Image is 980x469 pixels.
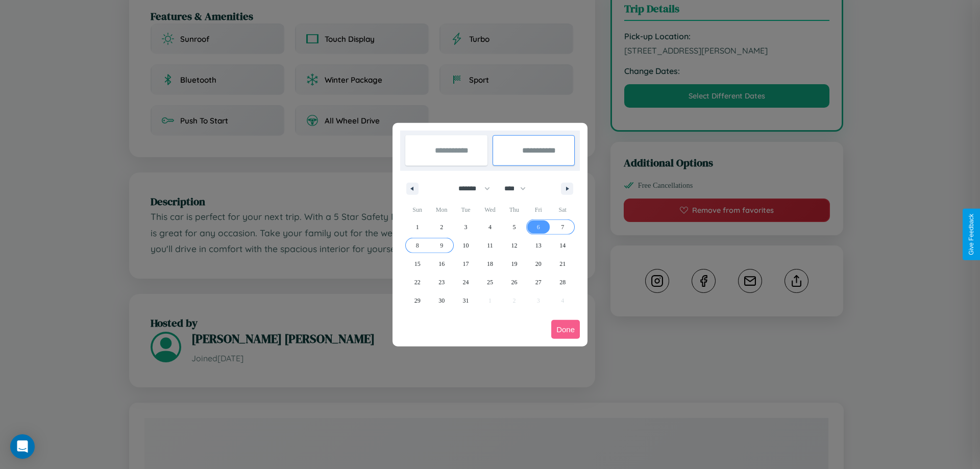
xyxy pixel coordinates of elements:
[429,291,453,310] button: 30
[488,218,492,236] span: 4
[454,273,478,291] button: 24
[438,291,445,310] span: 30
[414,255,421,273] span: 15
[511,255,517,273] span: 19
[551,236,575,255] button: 14
[537,218,540,236] span: 6
[559,273,566,291] span: 28
[511,236,517,255] span: 12
[454,202,478,218] span: Tue
[561,218,564,236] span: 7
[463,291,469,310] span: 31
[478,255,502,273] button: 18
[463,255,469,273] span: 17
[463,236,469,255] span: 10
[429,218,453,236] button: 2
[526,218,550,236] button: 6
[551,273,575,291] button: 28
[551,255,575,273] button: 21
[405,202,429,218] span: Sun
[405,255,429,273] button: 15
[405,218,429,236] button: 1
[454,236,478,255] button: 10
[429,273,453,291] button: 23
[416,236,419,255] span: 8
[512,218,516,236] span: 5
[464,218,468,236] span: 3
[559,236,566,255] span: 14
[454,218,478,236] button: 3
[487,273,493,291] span: 25
[429,202,453,218] span: Mon
[968,214,975,255] div: Give Feedback
[559,255,566,273] span: 21
[551,218,575,236] button: 7
[535,236,542,255] span: 13
[551,202,575,218] span: Sat
[502,218,526,236] button: 5
[405,273,429,291] button: 22
[535,273,542,291] span: 27
[429,236,453,255] button: 9
[440,236,443,255] span: 9
[487,255,493,273] span: 18
[511,273,517,291] span: 26
[487,236,493,255] span: 11
[502,273,526,291] button: 26
[535,255,542,273] span: 20
[10,434,35,459] div: Open Intercom Messenger
[526,255,550,273] button: 20
[414,273,421,291] span: 22
[454,255,478,273] button: 17
[478,218,502,236] button: 4
[502,202,526,218] span: Thu
[438,273,445,291] span: 23
[526,202,550,218] span: Fri
[478,236,502,255] button: 11
[526,273,550,291] button: 27
[454,291,478,310] button: 31
[502,236,526,255] button: 12
[405,236,429,255] button: 8
[478,202,502,218] span: Wed
[502,255,526,273] button: 19
[405,291,429,310] button: 29
[551,320,580,339] button: Done
[478,273,502,291] button: 25
[463,273,469,291] span: 24
[526,236,550,255] button: 13
[429,255,453,273] button: 16
[440,218,443,236] span: 2
[414,291,421,310] span: 29
[438,255,445,273] span: 16
[416,218,419,236] span: 1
